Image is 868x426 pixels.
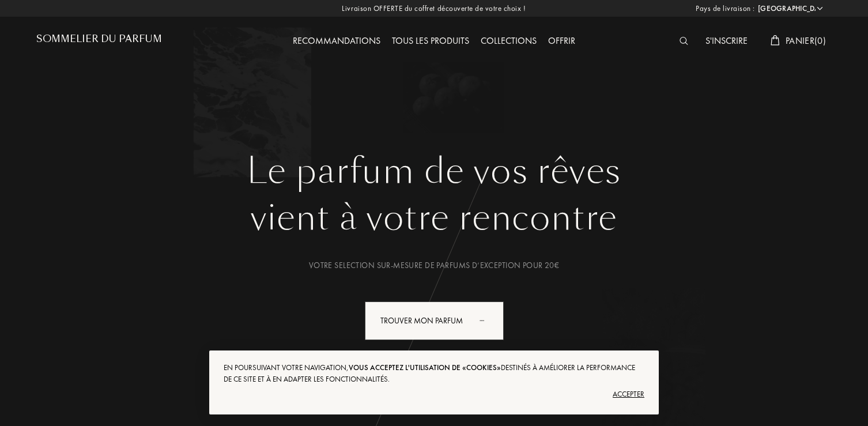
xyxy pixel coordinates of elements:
h1: Le parfum de vos rêves [45,150,823,192]
div: Tous les produits [386,34,475,49]
div: S'inscrire [700,34,753,49]
a: Sommelier du Parfum [36,33,162,49]
a: S'inscrire [700,35,753,47]
div: Offrir [542,34,581,49]
div: Recommandations [287,34,386,49]
img: search_icn_white.svg [680,37,688,45]
a: Offrir [542,35,581,47]
a: Trouver mon parfumanimation [356,301,512,340]
div: Trouver mon parfum [365,301,504,340]
a: Tous les produits [386,35,475,47]
span: Panier ( 0 ) [786,35,826,47]
span: Pays de livraison : [696,3,755,14]
a: Collections [475,35,542,47]
a: Recommandations [287,35,386,47]
div: Accepter [224,385,644,404]
img: cart_white.svg [771,35,780,46]
div: En poursuivant votre navigation, destinés à améliorer la performance de ce site et à en adapter l... [224,362,644,385]
div: vient à votre rencontre [45,192,823,244]
div: Collections [475,34,542,49]
div: animation [475,308,499,331]
span: vous acceptez l'utilisation de «cookies» [349,363,501,372]
h1: Sommelier du Parfum [36,33,162,44]
div: Votre selection sur-mesure de parfums d’exception pour 20€ [45,259,823,272]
